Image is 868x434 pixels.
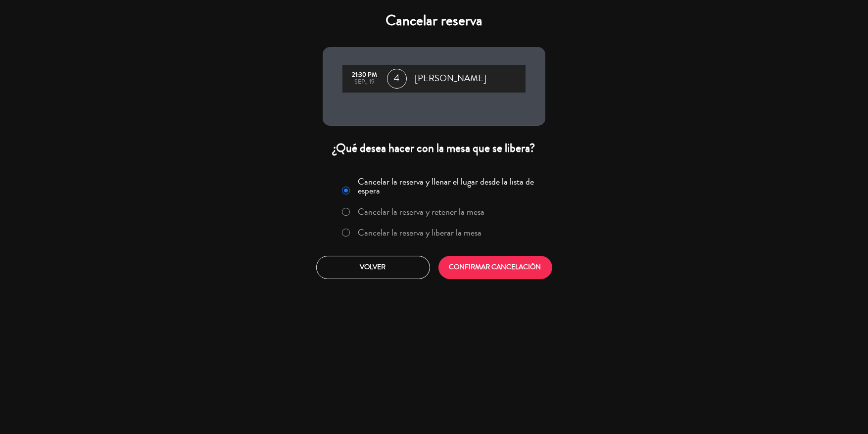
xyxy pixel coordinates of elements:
span: [PERSON_NAME] [415,71,486,86]
label: Cancelar la reserva y llenar el lugar desde la lista de espera [358,177,539,195]
div: 21:30 PM [347,72,382,79]
div: ¿Qué desea hacer con la mesa que se libera? [323,141,545,156]
label: Cancelar la reserva y liberar la mesa [358,228,482,237]
h4: Cancelar reserva [323,12,545,30]
button: CONFIRMAR CANCELACIÓN [438,256,552,279]
label: Cancelar la reserva y retener la mesa [358,207,485,216]
button: Volver [316,256,430,279]
span: 4 [387,69,407,89]
div: sep., 19 [347,79,382,86]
